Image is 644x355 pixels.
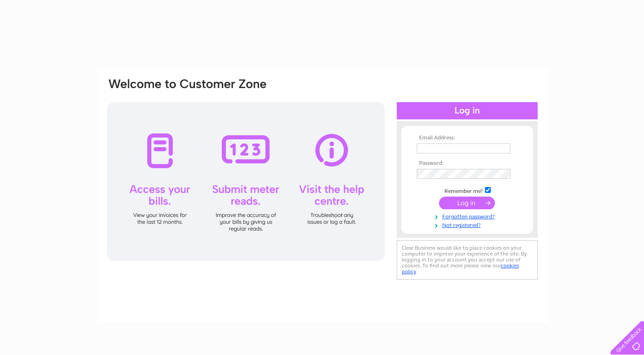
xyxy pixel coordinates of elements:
div: Clear Business would like to place cookies on your computer to improve your experience of the sit... [397,240,538,280]
a: Forgotten password? [417,212,520,220]
th: Password: [414,160,520,167]
a: Not registered? [417,220,520,229]
input: Submit [439,197,495,209]
th: Email Address: [414,135,520,141]
td: Remember me? [414,186,520,195]
a: cookies policy [402,262,519,275]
